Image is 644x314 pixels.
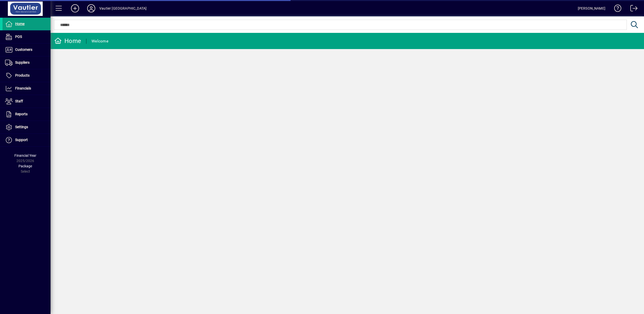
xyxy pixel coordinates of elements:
[3,108,51,121] a: Reports
[54,37,81,45] div: Home
[578,4,605,12] div: [PERSON_NAME]
[15,73,30,77] span: Products
[3,31,51,43] a: POS
[3,121,51,133] a: Settings
[15,22,25,26] span: Home
[15,112,28,116] span: Reports
[18,164,32,168] span: Package
[3,69,51,82] a: Products
[15,125,28,129] span: Settings
[15,48,32,52] span: Customers
[15,138,28,142] span: Support
[610,1,622,17] a: Knowledge Base
[67,4,83,13] button: Add
[83,4,99,13] button: Profile
[627,1,638,17] a: Logout
[3,134,51,146] a: Support
[15,99,23,103] span: Staff
[91,37,108,45] div: Welcome
[3,43,51,56] a: Customers
[3,95,51,108] a: Staff
[15,86,31,90] span: Financials
[99,4,147,12] div: Vautier [GEOGRAPHIC_DATA]
[3,56,51,69] a: Suppliers
[15,35,22,39] span: POS
[14,153,36,158] span: Financial Year
[15,60,30,64] span: Suppliers
[3,82,51,95] a: Financials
